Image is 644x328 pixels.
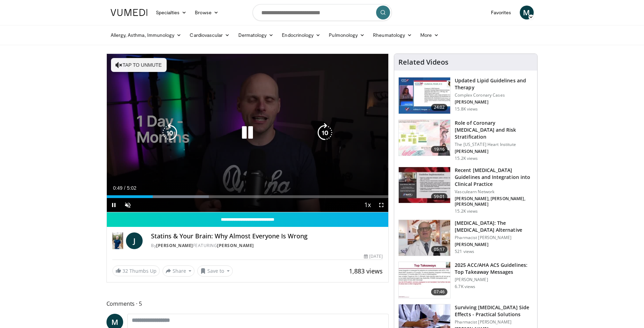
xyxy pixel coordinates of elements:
[107,198,121,212] button: Pause
[398,120,533,161] a: 19:16 Role of Coronary [MEDICAL_DATA] and Risk Stratification The [US_STATE] Heart Institute [PER...
[156,243,193,248] a: [PERSON_NAME]
[431,288,448,295] span: 07:46
[107,54,389,212] video-js: Video Player
[455,167,533,188] h3: Recent [MEDICAL_DATA] Guidelines and Integration into Clinical Practice
[126,232,143,249] a: J
[455,319,533,325] p: Pharmacist [PERSON_NAME]
[253,4,392,21] input: Search topics, interventions
[398,220,533,256] a: 05:17 [MEDICAL_DATA]: The [MEDICAL_DATA] Alternative Pharmacist [PERSON_NAME] [PERSON_NAME] 521 v...
[487,6,516,19] a: Favorites
[111,9,148,16] img: VuMedi Logo
[455,99,533,105] p: [PERSON_NAME]
[107,195,389,198] div: Progress Bar
[364,253,383,260] div: [DATE]
[431,193,448,200] span: 59:01
[122,268,128,274] span: 32
[431,246,448,253] span: 05:17
[191,6,223,19] a: Browse
[325,28,369,42] a: Pulmonology
[152,6,191,19] a: Specialties
[111,58,167,72] button: Tap to unmute
[455,277,533,282] p: [PERSON_NAME]
[455,235,533,240] p: Pharmacist [PERSON_NAME]
[112,232,124,249] img: Dr. Jordan Rennicke
[112,265,160,276] a: 32 Thumbs Up
[369,28,416,42] a: Rheumatology
[455,77,533,91] h3: Updated Lipid Guidelines and Therapy
[398,58,448,66] h4: Related Videos
[127,185,136,191] span: 5:02
[455,142,533,147] p: The [US_STATE] Heart Institute
[399,77,450,114] img: 77f671eb-9394-4acc-bc78-a9f077f94e00.150x105_q85_crop-smart_upscale.jpg
[121,198,135,212] button: Unmute
[399,220,450,256] img: ce9609b9-a9bf-4b08-84dd-8eeb8ab29fc6.150x105_q85_crop-smart_upscale.jpg
[151,232,383,240] h4: Statins & Your Brain: Why Almost Everyone Is Wrong
[398,77,533,114] a: 24:02 Updated Lipid Guidelines and Therapy Complex Coronary Cases [PERSON_NAME] 15.8K views
[197,265,233,277] button: Save to
[431,104,448,111] span: 24:02
[455,156,478,161] p: 15.2K views
[455,120,533,140] h3: Role of Coronary [MEDICAL_DATA] and Risk Stratification
[455,106,478,112] p: 15.8K views
[455,304,533,318] h3: Surviving [MEDICAL_DATA] Side Effects - Practical Solutions
[455,249,474,254] p: 521 views
[520,6,534,19] a: M
[455,189,533,195] p: Vasculearn Network
[113,185,122,191] span: 0:49
[162,265,195,277] button: Share
[399,120,450,156] img: 1efa8c99-7b8a-4ab5-a569-1c219ae7bd2c.150x105_q85_crop-smart_upscale.jpg
[455,149,533,154] p: [PERSON_NAME]
[151,243,383,249] div: By FEATURING
[455,284,475,289] p: 6.7K views
[106,299,389,308] span: Comments 5
[416,28,443,42] a: More
[374,198,388,212] button: Fullscreen
[399,167,450,203] img: 87825f19-cf4c-4b91-bba1-ce218758c6bb.150x105_q85_crop-smart_upscale.jpg
[431,146,448,153] span: 19:16
[399,262,450,298] img: 369ac253-1227-4c00-b4e1-6e957fd240a8.150x105_q85_crop-smart_upscale.jpg
[124,185,126,191] span: /
[234,28,278,42] a: Dermatology
[278,28,325,42] a: Endocrinology
[185,28,234,42] a: Cardiovascular
[455,196,533,207] p: [PERSON_NAME], [PERSON_NAME], [PERSON_NAME]
[360,198,374,212] button: Playback Rate
[455,220,533,233] h3: [MEDICAL_DATA]: The [MEDICAL_DATA] Alternative
[455,262,533,276] h3: 2025 ACC/AHA ACS Guidelines: Top Takeaway Messages
[455,242,533,247] p: [PERSON_NAME]
[106,28,186,42] a: Allergy, Asthma, Immunology
[398,262,533,298] a: 07:46 2025 ACC/AHA ACS Guidelines: Top Takeaway Messages [PERSON_NAME] 6.7K views
[455,208,478,214] p: 15.2K views
[398,167,533,214] a: 59:01 Recent [MEDICAL_DATA] Guidelines and Integration into Clinical Practice Vasculearn Network ...
[217,243,254,248] a: [PERSON_NAME]
[349,267,383,275] span: 1,883 views
[455,92,533,98] p: Complex Coronary Cases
